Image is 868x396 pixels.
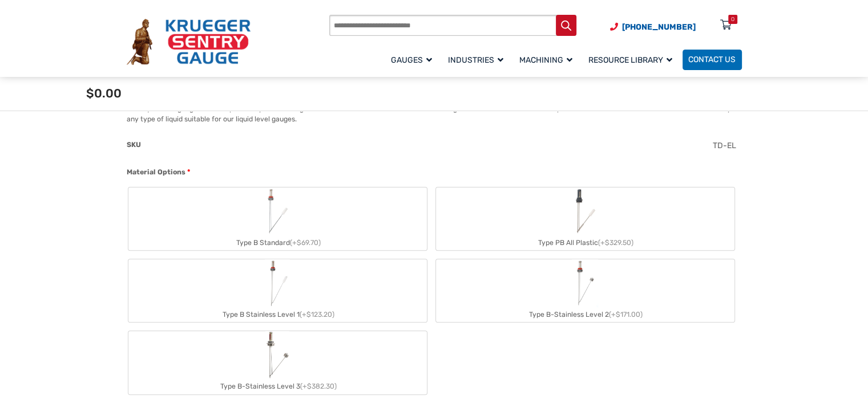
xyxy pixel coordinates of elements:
span: Material Options [127,168,185,176]
a: Phone Number (920) 434-8860 [610,21,696,33]
div: Type B-Stainless Level 2 [436,307,734,322]
a: Contact Us [683,50,742,70]
span: Industries [448,55,503,65]
a: Industries [442,48,514,71]
span: Resource Library [588,55,672,65]
span: Contact Us [688,55,736,65]
span: [PHONE_NUMBER] [622,22,696,32]
label: Type PB All Plastic [436,187,734,250]
span: (+$382.30) [300,382,337,390]
span: Gauges [391,55,432,65]
div: Type B-Stainless Level 3 [128,379,427,394]
label: Type B Stainless Level 1 [128,259,427,322]
a: Resource Library [583,48,683,71]
div: Type PB All Plastic [436,235,734,250]
div: Type B Stainless Level 1 [128,307,427,322]
img: Krueger Sentry Gauge [127,19,251,64]
span: (+$123.20) [300,311,334,319]
p: This liquid level gauge is made specifically for standing barrels. We can accommodate 55, 30, and... [127,104,742,125]
span: Machining [519,55,572,65]
span: $0.00 [86,86,122,100]
a: Gauges [385,48,442,71]
a: Machining [514,48,583,71]
span: (+$69.70) [290,239,321,247]
label: Type B-Stainless Level 2 [436,259,734,322]
abbr: required [187,167,190,177]
span: SKU [127,141,141,149]
label: Type B-Stainless Level 3 [128,331,427,394]
div: Type B Standard [128,235,427,250]
div: 0 [731,15,734,24]
label: Type B Standard [128,187,427,250]
span: (+$329.50) [598,239,633,247]
span: TD-EL [713,141,736,150]
span: (+$171.00) [609,311,643,319]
